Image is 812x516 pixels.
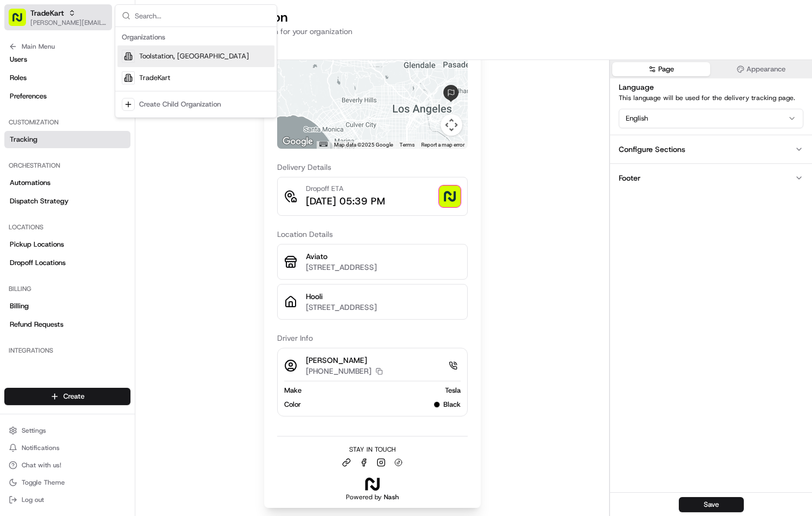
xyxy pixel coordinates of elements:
span: Dropoff Locations [10,258,66,268]
button: Create [4,388,130,405]
span: Settings [22,426,46,435]
span: Preferences [10,91,47,101]
span: Map data ©2025 Google [334,142,393,148]
a: Open this area in Google Maps (opens a new window) [280,135,316,149]
a: Dropoff Locations [4,254,130,272]
button: Map camera controls [441,114,462,136]
span: Pickup Locations [10,240,64,249]
h3: Driver Info [277,333,468,343]
a: Powered byPylon [76,183,131,191]
div: Orchestration [4,157,130,174]
h2: Powered by [346,493,399,501]
span: Create [63,392,84,401]
button: TradeKart [30,8,64,18]
a: Billing [4,297,130,315]
h3: Location Details [277,229,468,240]
div: Locations [4,219,130,236]
div: Billing [4,280,130,297]
span: Notifications [22,444,60,452]
p: [PERSON_NAME] [306,355,383,366]
span: Nash [384,493,399,501]
button: Footer [610,163,812,192]
span: Roles [10,73,27,83]
p: [PHONE_NUMBER] [306,366,371,376]
button: Main Menu [4,39,130,54]
button: Start new chat [184,107,197,120]
p: Aviato [306,251,461,262]
button: Notifications [4,440,130,455]
div: Suggestions [115,27,277,117]
a: Report a map error [421,142,464,148]
label: Language [619,82,654,92]
span: Automations [10,178,50,188]
img: Google [280,135,316,149]
button: [PERSON_NAME][EMAIL_ADDRESS][DOMAIN_NAME] [30,18,108,27]
button: Keyboard shortcuts [319,142,327,147]
p: Customize the public tracking screen for your organization [148,26,799,37]
a: 💻API Documentation [87,153,178,172]
div: Start new chat [37,103,178,114]
button: Chat with us! [4,458,130,473]
button: Configure Sections [610,135,812,163]
div: Customization [4,114,130,131]
a: Tracking [4,131,130,148]
button: Toggle Theme [4,475,130,490]
button: Page [612,62,710,76]
p: [DATE] 05:39 PM [306,194,385,209]
span: Tracking [10,135,37,144]
a: Refund Requests [4,316,130,333]
button: Appearance [712,62,810,76]
div: Footer [619,173,640,183]
span: Refund Requests [10,320,63,329]
span: Chat with us! [22,461,61,469]
div: Organizations [117,29,274,45]
a: 📗Knowledge Base [6,153,87,172]
span: Toggle Theme [22,478,65,487]
a: Pickup Locations [4,236,130,253]
a: Dispatch Strategy [4,193,130,210]
span: API Documentation [102,157,174,168]
div: Create Child Organization [139,100,221,109]
h3: Delivery Details [277,162,468,173]
span: TradeKart [139,73,171,83]
span: Make [284,386,302,395]
div: Configure Sections [619,144,685,155]
a: Users [4,51,130,68]
span: Pylon [108,183,131,191]
span: Log out [22,495,44,504]
img: Nash [11,11,32,32]
a: Roles [4,69,130,87]
p: Hooli [306,291,461,302]
span: Color [284,400,301,409]
div: Integrations [4,342,130,359]
div: 💻 [91,158,100,167]
p: This language will be used for the delivery tracking page. [619,94,803,102]
input: Clear [28,70,179,81]
button: Settings [4,423,130,438]
input: Search... [135,5,270,27]
span: Main Menu [22,42,55,51]
span: Users [10,55,27,64]
button: Log out [4,492,130,507]
span: Dispatch Strategy [10,196,69,206]
p: [STREET_ADDRESS] [306,302,461,313]
p: [STREET_ADDRESS] [306,262,461,273]
h2: Tracking Customization [148,9,799,26]
span: Billing [10,301,29,311]
span: Knowledge Base [22,157,83,168]
span: Tesla [445,386,461,395]
img: 1736555255976-a54dd68f-1ca7-489b-9aae-adbdc363a1c4 [11,103,30,123]
img: photo_proof_of_delivery image [439,186,461,207]
span: Black [443,400,461,409]
p: Dropoff ETA [306,184,385,194]
div: 📗 [11,158,19,167]
a: Automations [4,174,130,191]
button: TradeKart[PERSON_NAME][EMAIL_ADDRESS][DOMAIN_NAME] [4,4,112,30]
p: Welcome 👋 [11,43,197,61]
h3: Stay in touch [349,445,396,454]
span: Toolstation, [GEOGRAPHIC_DATA] [139,51,249,61]
div: We're available if you need us! [37,114,137,123]
a: Terms [400,142,415,148]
